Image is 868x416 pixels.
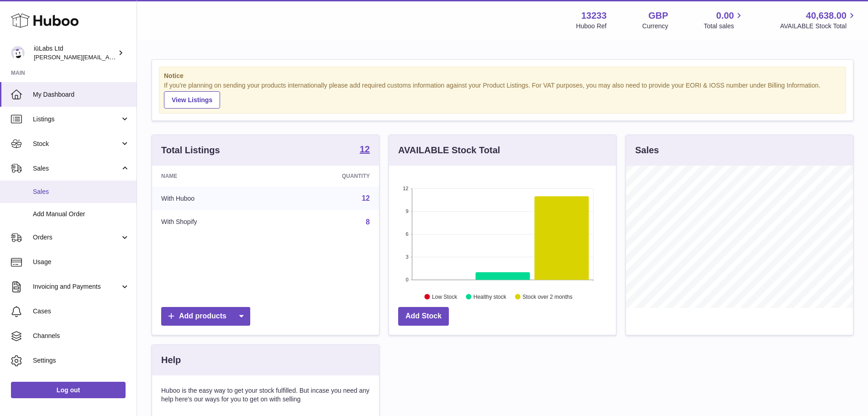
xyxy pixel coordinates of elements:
h3: Sales [635,144,659,156]
strong: GBP [648,10,668,22]
text: 9 [405,208,408,214]
a: 12 [362,194,370,202]
div: If you're planning on sending your products internationally please add required customs informati... [164,81,841,109]
h3: Help [161,354,181,366]
a: Add Stock [398,307,449,326]
span: Add Manual Order [33,210,130,218]
span: Cases [33,307,130,316]
th: Name [152,166,274,187]
div: Huboo Ref [576,22,607,31]
img: annunziata@iulabs.co [11,46,25,60]
span: 40,638.00 [806,10,847,22]
span: Orders [33,233,120,242]
div: iüLabs Ltd [34,44,116,62]
span: Sales [33,164,120,173]
strong: Notice [164,72,841,80]
a: 8 [366,218,370,226]
span: AVAILABLE Stock Total [780,22,857,31]
span: Invoicing and Payments [33,282,120,291]
text: 12 [403,186,408,191]
span: Settings [33,356,130,365]
span: Stock [33,140,120,148]
td: With Shopify [152,210,274,234]
span: Listings [33,115,120,124]
a: 40,638.00 AVAILABLE Stock Total [780,10,857,31]
td: With Huboo [152,187,274,210]
strong: 12 [360,145,370,154]
p: Huboo is the easy way to get your stock fulfilled. But incase you need any help here's our ways f... [161,386,370,404]
span: Sales [33,187,130,196]
th: Quantity [274,166,379,187]
text: 3 [405,254,408,260]
text: 6 [405,231,408,237]
a: 12 [360,145,370,156]
h3: AVAILABLE Stock Total [398,144,500,156]
h3: Total Listings [161,144,220,156]
text: Low Stock [432,293,458,300]
text: Stock over 2 months [522,293,572,300]
span: My Dashboard [33,90,130,99]
a: Log out [11,382,126,398]
div: Currency [642,22,668,31]
a: Add products [161,307,250,326]
span: 0.00 [716,10,734,22]
text: 0 [405,277,408,282]
span: Channels [33,332,130,340]
strong: 13233 [581,10,607,22]
span: Usage [33,258,130,266]
span: Total sales [704,22,744,31]
text: Healthy stock [473,293,507,300]
span: [PERSON_NAME][EMAIL_ADDRESS][DOMAIN_NAME] [34,53,183,61]
a: 0.00 Total sales [704,10,744,31]
a: View Listings [164,91,220,109]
